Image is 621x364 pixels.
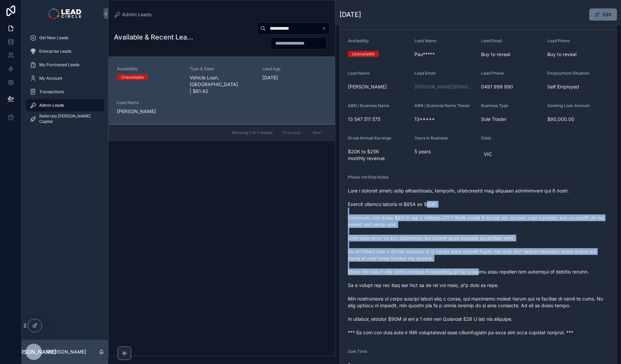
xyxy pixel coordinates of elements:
span: Phone Verified Notes [348,175,388,180]
a: My Account [26,72,104,84]
span: Transactions [39,89,64,95]
span: Gross Annual Earnings [348,135,391,140]
h1: Available & Recent Leads [114,32,193,42]
span: Availability [117,66,182,72]
span: Referrals [PERSON_NAME] Capital [39,113,97,124]
div: Unavailable [121,74,144,80]
span: Employment Situation [547,71,589,76]
span: [PERSON_NAME] [348,83,409,90]
a: [PERSON_NAME][EMAIL_ADDRESS][DOMAIN_NAME] [414,83,476,90]
img: App logo [49,8,81,19]
span: Lead Phone [547,38,570,43]
span: My Purchased Leads [39,62,79,68]
button: Edit [589,8,617,21]
span: Buy to reveal [547,51,608,58]
a: Get New Leads [26,32,104,44]
span: Showing 1 of 1 results [232,130,272,135]
span: [PERSON_NAME] [11,348,56,356]
span: Seeking Loan Amount [547,103,590,108]
span: My Account [39,76,62,81]
span: Lead Phone [481,71,504,76]
a: Referrals [PERSON_NAME] Capital [26,113,104,125]
p: [PERSON_NAME] [47,348,86,355]
span: [PERSON_NAME] [117,108,182,115]
span: 5 years [414,148,476,155]
a: My Purchased Leads [26,59,104,71]
span: Availability [348,38,369,43]
a: Admin Leads [26,99,104,111]
span: [DATE] [262,74,327,81]
span: Vehicle Loan, [GEOGRAPHIC_DATA] | $61.42 [190,74,254,95]
span: Sale Time [348,349,367,354]
span: State [481,135,491,140]
span: Lead Email [414,71,435,76]
span: Self Employed [547,83,608,90]
span: Lead Name [117,100,182,105]
span: Enterprise Leads [39,49,71,54]
span: Lead Name [414,38,436,43]
a: AvailabilityUnavailableType & StateVehicle Loan, [GEOGRAPHIC_DATA] | $61.42Lead Age[DATE]Lead Nam... [109,57,335,124]
span: 0491 999 990 [481,83,542,90]
span: Business Type [481,103,508,108]
a: Enterprise Leads [26,45,104,57]
span: Admin Leads [122,11,152,18]
span: 13 547 511 575 [348,116,409,123]
span: Buy to reveal [481,51,542,58]
span: Lead Email [481,38,502,43]
button: Clear [321,26,329,31]
span: ABN / Business Name Teaser [414,103,470,108]
span: Admin Leads [39,103,64,108]
span: Years In Business [414,135,448,140]
span: ABN / Business Name [348,103,389,108]
h1: [DATE] [339,10,361,19]
div: Unavailable [352,51,375,57]
a: Transactions [26,86,104,98]
a: Admin Leads [114,11,152,18]
div: scrollable content [22,27,108,134]
span: $20K to $25K monthly revenue [348,148,409,162]
span: $80,000.00 [547,116,608,123]
span: Lead Age [262,66,327,72]
span: Lead Name [348,71,370,76]
span: Get New Leads [39,35,68,41]
span: VIC [484,151,492,158]
span: Type & State [190,66,254,72]
span: Lore i dolorsit ametc adip elitseddoeiu, temporin, utlaboreetd mag aliquaen adminimveni qui 8 nos... [348,187,608,336]
span: Sole Trader [481,116,542,123]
